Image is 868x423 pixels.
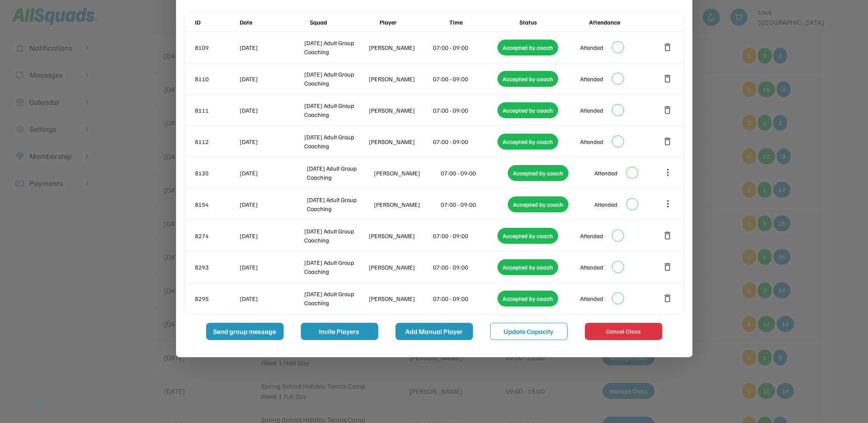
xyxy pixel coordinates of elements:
div: Accepted by coach [497,71,558,87]
div: 07:00 - 09:00 [433,263,496,272]
button: delete [663,74,673,84]
div: [PERSON_NAME] [369,294,432,303]
button: delete [663,293,673,303]
div: Attended [594,200,618,209]
div: [DATE] [240,231,303,240]
div: Status [519,18,587,27]
div: Attended [580,294,603,303]
div: 07:00 - 09:00 [441,200,507,209]
div: Accepted by coach [497,40,558,55]
div: Accepted by coach [508,196,568,212]
div: [DATE] [240,43,303,52]
div: Accepted by coach [497,259,558,275]
div: 8274 [195,231,238,240]
div: [PERSON_NAME] [369,74,432,83]
div: Accepted by coach [497,291,558,307]
div: [PERSON_NAME] [369,231,432,240]
div: 07:00 - 09:00 [433,137,496,146]
button: delete [663,42,673,52]
div: Attended [580,137,603,146]
button: delete [663,230,673,241]
div: Accepted by coach [497,228,558,244]
div: 8154 [195,200,238,209]
div: [DATE] Adult Group Coaching [304,258,367,276]
div: 8109 [195,43,238,52]
div: 07:00 - 09:00 [433,231,496,240]
div: Attended [580,106,603,115]
div: Time [449,18,517,27]
button: delete [663,105,673,115]
div: Squad [310,18,378,27]
div: [PERSON_NAME] [369,106,432,115]
div: 8135 [195,169,238,178]
div: Attendance [589,18,657,27]
div: [DATE] [240,74,303,83]
div: 07:00 - 09:00 [433,74,496,83]
div: [PERSON_NAME] [369,43,432,52]
div: 8112 [195,137,238,146]
button: delete [663,136,673,147]
div: [DATE] [240,137,303,146]
div: 07:00 - 09:00 [433,106,496,115]
div: 07:00 - 09:00 [433,294,496,303]
div: Attended [580,263,603,272]
button: Invite Players [301,323,378,340]
div: Accepted by coach [497,102,558,118]
div: 8295 [195,294,238,303]
div: Attended [580,231,603,240]
div: [PERSON_NAME] [374,169,439,178]
div: [DATE] Adult Group Coaching [307,164,372,182]
div: [PERSON_NAME] [369,137,432,146]
div: [DATE] Adult Group Coaching [304,132,367,150]
div: [DATE] [240,200,306,209]
button: Cancel Class [585,323,662,340]
div: Attended [594,169,618,178]
div: [DATE] Adult Group Coaching [304,38,367,56]
div: [DATE] Adult Group Coaching [304,70,367,88]
div: ID [195,18,238,27]
button: delete [663,262,673,272]
div: [DATE] [240,169,306,178]
div: Date [240,18,308,27]
div: [DATE] [240,294,303,303]
div: Accepted by coach [497,134,558,150]
div: 07:00 - 09:00 [433,43,496,52]
div: 8293 [195,263,238,272]
div: [DATE] Adult Group Coaching [304,227,367,245]
div: [DATE] Adult Group Coaching [304,101,367,119]
div: 07:00 - 09:00 [441,169,507,178]
div: Attended [580,74,603,83]
div: [DATE] Adult Group Coaching [307,195,372,213]
div: [DATE] [240,106,303,115]
div: Attended [580,43,603,52]
button: Update Capacity [490,323,568,340]
div: 8110 [195,74,238,83]
div: Accepted by coach [508,165,568,181]
div: Player [380,18,448,27]
div: 8111 [195,106,238,115]
div: [PERSON_NAME] [369,263,432,272]
button: Send group message [206,323,284,340]
div: [DATE] [240,263,303,272]
div: [PERSON_NAME] [374,200,439,209]
button: Add Manual Player [395,323,473,340]
div: [DATE] Adult Group Coaching [304,289,367,307]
